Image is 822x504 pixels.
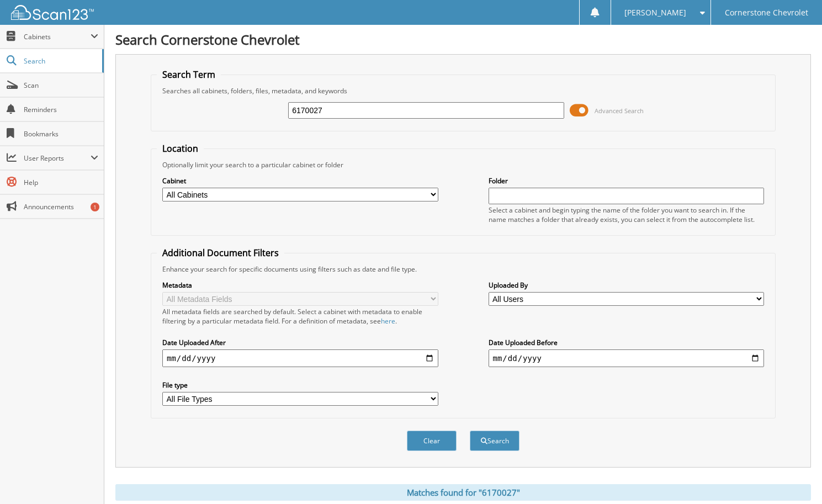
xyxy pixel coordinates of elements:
legend: Location [157,142,204,155]
span: Cabinets [24,32,91,41]
span: Help [24,178,98,187]
div: All metadata fields are searched by default. Select a cabinet with metadata to enable filtering b... [162,307,438,326]
button: Clear [407,431,457,451]
span: User Reports [24,153,91,163]
label: Folder [489,176,765,185]
h1: Search Cornerstone Chevrolet [115,30,811,49]
label: Cabinet [162,176,438,185]
span: Scan [24,81,98,90]
div: Matches found for "6170027" [115,484,811,501]
legend: Search Term [157,68,221,81]
span: [PERSON_NAME] [624,9,686,16]
button: Search [470,431,519,451]
input: start [162,349,438,367]
span: Advanced Search [595,107,644,115]
div: 1 [91,203,99,211]
a: here [381,316,395,326]
label: Uploaded By [489,280,765,290]
span: Reminders [24,105,98,114]
div: Searches all cabinets, folders, files, metadata, and keywords [157,86,770,96]
div: Select a cabinet and begin typing the name of the folder you want to search in. If the name match... [489,205,765,224]
label: Date Uploaded Before [489,338,765,347]
img: scan123-logo-white.svg [11,5,94,20]
span: Bookmarks [24,129,98,139]
div: Optionally limit your search to a particular cabinet or folder [157,160,770,169]
div: Enhance your search for specific documents using filters such as date and file type. [157,264,770,274]
label: File type [162,380,438,390]
span: Search [24,56,97,66]
span: Cornerstone Chevrolet [725,9,808,16]
label: Date Uploaded After [162,338,438,347]
label: Metadata [162,280,438,290]
span: Announcements [24,202,98,211]
input: end [489,349,765,367]
legend: Additional Document Filters [157,247,284,259]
